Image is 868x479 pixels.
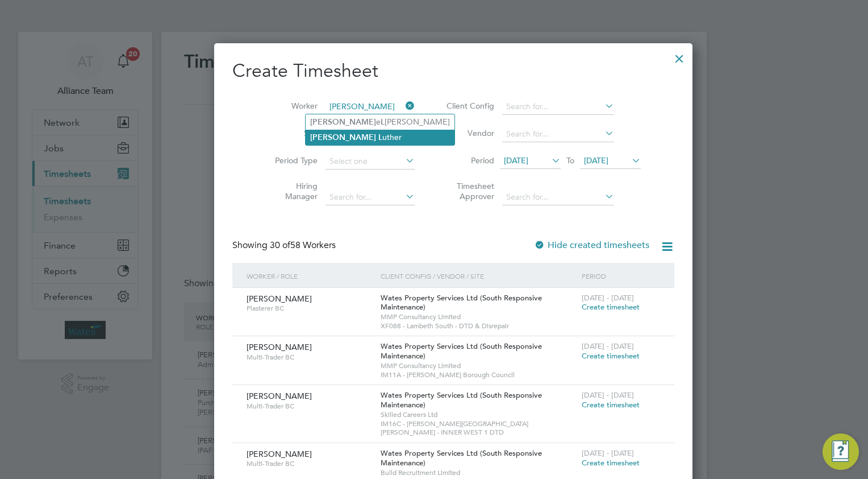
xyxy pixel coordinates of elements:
[579,263,663,289] div: Period
[381,293,542,312] span: Wates Property Services Ltd (South Responsive Maintenance)
[247,459,372,468] span: Multi-Trader BC
[325,99,415,115] input: Search for...
[244,263,378,289] div: Worker / Role
[443,181,494,201] label: Timesheet Approver
[378,133,382,142] b: L
[381,312,576,321] span: MMP Consultancy Limited
[310,117,376,127] b: [PERSON_NAME]
[381,419,576,437] span: IM16C - [PERSON_NAME][GEOGRAPHIC_DATA][PERSON_NAME] - INNER WEST 1 DTD
[232,59,674,83] h2: Create Timesheet
[266,181,318,201] label: Hiring Manager
[443,128,494,138] label: Vendor
[310,133,376,142] b: [PERSON_NAME]
[582,458,640,468] span: Create timesheet
[443,101,494,111] label: Client Config
[582,448,634,458] span: [DATE] - [DATE]
[582,351,640,361] span: Create timesheet
[582,341,634,351] span: [DATE] - [DATE]
[247,449,312,459] span: [PERSON_NAME]
[325,189,415,205] input: Search for...
[582,390,634,400] span: [DATE] - [DATE]
[247,391,312,401] span: [PERSON_NAME]
[266,155,318,166] label: Period Type
[266,101,318,111] label: Worker
[306,130,454,145] li: uther
[247,342,312,352] span: [PERSON_NAME]
[504,155,528,166] span: [DATE]
[534,239,649,251] label: Hide created timesheets
[563,153,578,168] span: To
[306,114,454,130] li: e [PERSON_NAME]
[270,239,336,251] span: 58 Workers
[502,189,614,205] input: Search for...
[378,263,579,289] div: Client Config / Vendor / Site
[270,239,290,251] span: 30 of
[584,155,608,166] span: [DATE]
[381,321,576,331] span: XF088 - Lambeth South - DTD & Disrepair
[582,400,640,410] span: Create timesheet
[381,410,576,419] span: Skilled Careers Ltd
[381,468,576,477] span: Build Recruitment Limited
[247,353,372,362] span: Multi-Trader BC
[266,128,318,138] label: Site
[502,99,614,115] input: Search for...
[247,294,312,304] span: [PERSON_NAME]
[381,390,542,410] span: Wates Property Services Ltd (South Responsive Maintenance)
[247,304,372,313] span: Plasterer BC
[582,302,640,312] span: Create timesheet
[381,341,542,361] span: Wates Property Services Ltd (South Responsive Maintenance)
[325,154,415,170] input: Select one
[381,117,385,127] b: L
[823,433,859,470] button: Engage Resource Center
[247,402,372,411] span: Multi-Trader BC
[443,155,494,166] label: Period
[582,293,634,303] span: [DATE] - [DATE]
[381,361,576,370] span: MMP Consultancy Limited
[232,239,338,251] div: Showing
[381,370,576,379] span: IM11A - [PERSON_NAME] Borough Council
[381,448,542,468] span: Wates Property Services Ltd (South Responsive Maintenance)
[502,126,614,142] input: Search for...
